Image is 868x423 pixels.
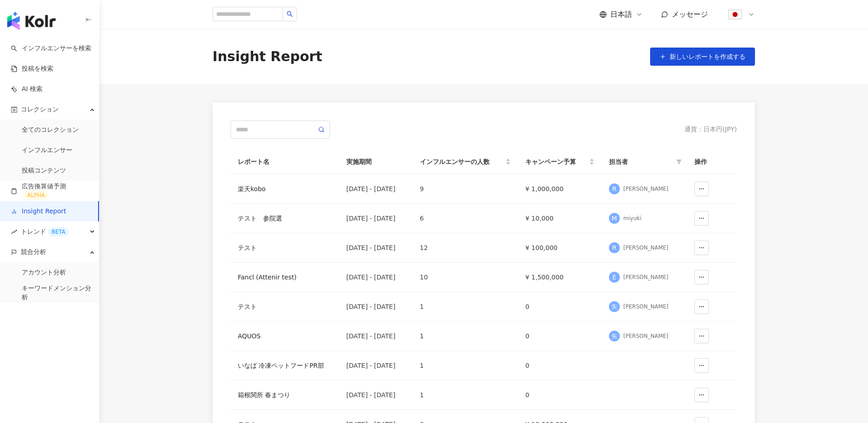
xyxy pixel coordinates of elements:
span: R [612,243,617,253]
a: Fancl (Attenir test) [238,272,332,282]
span: コレクション [21,99,59,120]
span: filter [676,159,682,164]
a: テスト 参院選 [238,213,332,223]
div: BETA [48,227,69,236]
div: [DATE] - [DATE] [346,331,406,341]
div: [PERSON_NAME] [623,185,669,193]
td: 1 [413,351,518,380]
span: キャンペーン予算 [525,157,587,167]
a: AI 検索 [11,85,42,94]
th: 実施期間 [339,149,413,174]
span: filter [675,155,684,168]
a: いなば 冷凍ペットフードPR部 [238,361,332,370]
span: search [287,11,293,17]
div: [DATE] - [DATE] [346,243,406,253]
a: searchインフルエンサーを検索 [11,44,91,53]
td: 1 [413,292,518,322]
span: R [612,184,617,194]
a: 投稿を検索 [11,64,53,73]
span: 競合分析 [21,242,46,262]
td: 1 [413,322,518,351]
div: [DATE] - [DATE] [346,361,406,370]
span: 矢 [611,331,618,341]
div: 通貨 ： 日本円 ( JPY ) [684,125,737,134]
span: メッセージ [672,10,708,19]
span: 担当者 [609,157,673,167]
a: アカウント分析 [22,268,66,277]
a: 投稿コンテンツ [22,166,66,175]
img: flag-Japan-800x800.png [726,6,744,23]
div: [PERSON_NAME] [623,244,669,252]
td: ¥ 1,500,000 [518,263,602,292]
div: [PERSON_NAME] [623,274,669,281]
td: 12 [413,233,518,263]
a: 箱根関所 春まつり [238,390,332,400]
span: 新しいレポートを作成する [670,53,745,60]
a: インフルエンサー [22,146,72,155]
a: AQUOS [238,331,332,341]
td: ¥ 100,000 [518,233,602,263]
span: 日本語 [610,10,632,19]
td: 1 [413,380,518,410]
td: 0 [518,380,602,410]
a: 全てのコレクション [22,125,79,135]
div: [DATE] - [DATE] [346,213,406,223]
td: ¥ 1,000,000 [518,174,602,204]
td: 9 [413,174,518,204]
th: 操作 [687,149,737,174]
a: 楽天kobo [238,184,332,194]
div: [DATE] - [DATE] [346,272,406,282]
img: logo [7,12,56,30]
div: [DATE] - [DATE] [346,184,406,194]
th: キャンペーン予算 [518,149,602,174]
th: インフルエンサーの人数 [413,149,518,174]
div: [PERSON_NAME] [623,303,669,311]
td: 6 [413,204,518,233]
span: rise [11,229,17,235]
td: 0 [518,351,602,380]
a: キーワードメンション分析 [22,284,92,302]
div: [DATE] - [DATE] [346,390,406,400]
span: トレンド [21,221,69,242]
td: ¥ 10,000 [518,204,602,233]
span: 矢 [611,302,618,312]
th: レポート名 [231,149,339,174]
div: Insight Report [212,47,322,66]
span: インフルエンサーの人数 [420,157,504,167]
div: [DATE] - [DATE] [346,302,406,312]
span: E [612,272,616,282]
div: miyuki [623,215,642,222]
button: 新しいレポートを作成する [650,48,755,66]
div: [PERSON_NAME] [623,332,669,340]
a: Insight Report [11,207,66,216]
td: 0 [518,322,602,351]
td: 10 [413,263,518,292]
span: M [612,213,617,223]
td: 0 [518,292,602,322]
a: 広告換算値予測ALPHA [11,182,92,200]
a: テスト [238,243,332,253]
a: テスト [238,302,332,312]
